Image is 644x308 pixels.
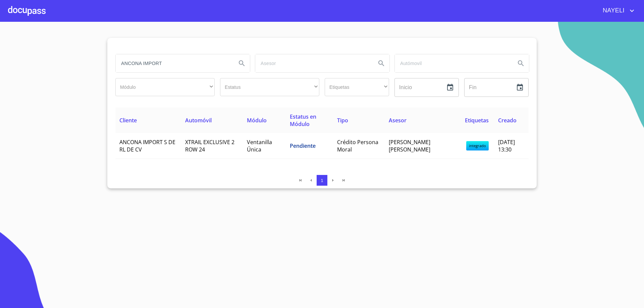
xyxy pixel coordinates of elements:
div: ​ [115,78,215,96]
span: Estatus en Módulo [290,113,316,128]
div: ​ [325,78,389,96]
input: search [255,54,371,72]
span: 1 [321,178,323,183]
span: [PERSON_NAME] [PERSON_NAME] [389,138,430,153]
span: integrado [466,141,489,150]
button: 1 [317,175,327,186]
span: Asesor [389,117,407,124]
span: [DATE] 13:30 [498,138,515,153]
span: ANCONA IMPORT S DE RL DE CV [119,138,175,153]
button: account of current user [598,5,636,16]
span: Pendiente [290,142,316,149]
span: XTRAIL EXCLUSIVE 2 ROW 24 [185,138,234,153]
span: Crédito Persona Moral [337,138,378,153]
button: Search [373,55,389,71]
span: Cliente [119,117,137,124]
span: Etiquetas [465,117,489,124]
div: ​ [220,78,319,96]
span: Ventanilla Única [247,138,272,153]
span: Creado [498,117,517,124]
span: Módulo [247,117,267,124]
span: Tipo [337,117,348,124]
span: NAYELI [598,5,628,16]
span: Automóvil [185,117,212,124]
button: Search [234,55,250,71]
input: search [116,54,231,72]
button: Search [513,55,529,71]
input: search [395,54,510,72]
